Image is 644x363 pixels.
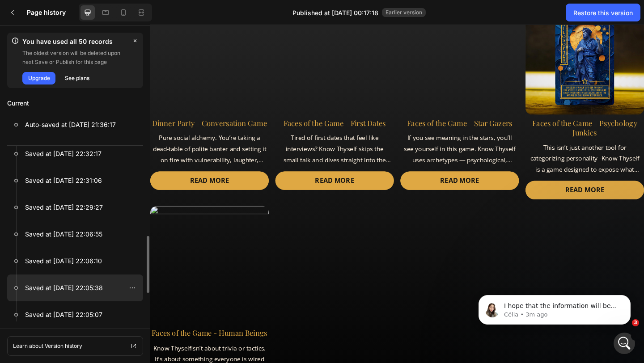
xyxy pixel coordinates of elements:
p: Saved at [DATE] 22:06:10 [25,256,102,266]
a: Learn about Version history [7,336,143,356]
span: You have used all 50 records [22,36,129,47]
p: Saved at [DATE] 22:29:27 [25,202,103,213]
p: Saved at [DATE] 22:05:38 [25,283,103,293]
div: See plans [65,74,89,82]
strong: READ MORE [315,164,358,174]
p: If you see meaning in the stars, you’ll see yourself in this game. Know Thyself uses archetypes —... [275,137,398,173]
strong: READ MORE [179,164,222,174]
button: See plans [59,72,95,84]
a: Faces of the Game - Star Gazers [272,101,401,113]
iframe: Intercom notifications message [465,276,644,339]
p: Auto-saved at [DATE] 21:36:17 [25,119,116,130]
span: 3 [632,319,639,326]
button: Restore this version [566,4,640,21]
p: Tired of first dates that feel like interviews? Know Thyself skips the small talk and dives strai... [139,137,262,173]
button: <span style="font-size:16px;"><strong>READ MORE</strong></span> [272,180,401,200]
p: Saved at [DATE] 22:06:55 [25,229,102,240]
button: <span style="font-size:16px;"><strong>READ MORE</strong></span> [272,159,401,179]
button: <span style="font-size:16px;"><strong>READ MORE</strong></span> [408,190,537,210]
p: Learn about Version history [13,342,82,350]
iframe: Design area [150,25,644,363]
div: Upgrade [28,74,50,82]
p: Current [7,95,143,111]
span: This isn’t just another tool for categorizing personality - Know Thyself is a game designed to ex... [413,128,532,173]
button: Upgrade [22,72,55,84]
p: The oldest version will be deleted upon next Save or Publish for this page [22,49,129,67]
strong: READ MORE [43,185,86,194]
button: <span style="font-size:16px;"><strong>READ MORE</strong></span> [408,169,537,190]
a: Faces of the Game - Psychology Junkies [408,122,537,144]
span: This isn’t just another tool for categorizing personality - Know Thyself is a game designed to ex... [413,149,532,194]
button: <span style="font-size:16px;"><strong>READ MORE</strong></span> [136,180,265,200]
div: Restore this version [573,8,633,17]
strong: READ MORE [451,195,494,205]
span: Know Thyself [4,346,47,355]
span: Pure social alchemy. You’re taking a dead-table of polite banter and setting it on fire with vuln... [3,139,126,208]
strong: READ MORE [179,185,222,194]
p: If you see meaning in the stars, you’ll see yourself in this game. Know Thyself uses archetypes —... [275,117,398,153]
span: Earlier version [382,8,426,17]
strong: READ MORE [451,174,494,184]
a: Faces of the Game - Psychology Junkies [408,101,537,124]
strong: READ MORE [315,185,358,194]
a: Faces of the Game - Star Gazers [272,122,401,134]
iframe: Intercom live chat [614,333,635,354]
a: Faces of the Game - First Dates [136,122,265,134]
p: Saved at [DATE] 22:31:06 [25,175,102,186]
span: Published at [DATE] 00:17:18 [292,8,378,17]
h3: Page history [27,7,75,18]
p: Saved at [DATE] 22:32:17 [25,148,102,159]
p: Saved at [DATE] 22:05:07 [25,309,102,320]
